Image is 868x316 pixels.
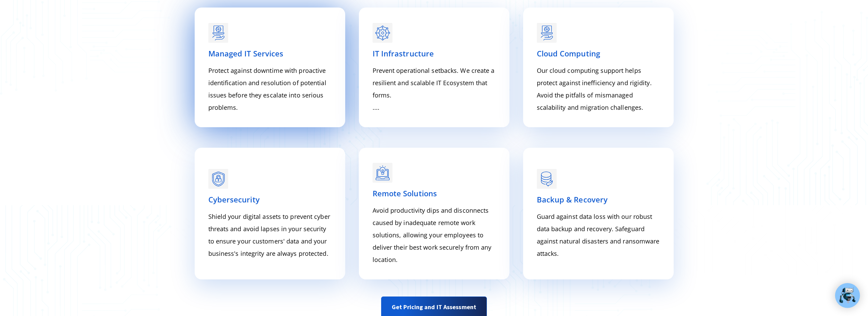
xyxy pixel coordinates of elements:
[537,64,660,114] p: Our cloud computing support helps protect against inefficiency and rigidity. Avoid the pitfalls o...
[208,194,260,205] span: Cybersecurity
[392,300,476,314] span: Get Pricing and IT Assessment
[208,210,332,260] p: Shield your digital assets to prevent cyber threats and avoid lapses in your security to ensure y...
[537,210,660,260] p: Guard against data loss with our robust data backup and recovery. Safeguard against natural disas...
[208,64,332,114] p: Protect against downtime with proactive identification and resolution of potential issues before ...
[537,48,600,58] span: Cloud Computing
[373,204,496,266] p: Avoid productivity dips and disconnects caused by inadequate remote work solutions, allowing your...
[373,48,434,58] span: IT Infrastructure
[373,188,437,198] span: Remote Solutions
[208,48,284,58] span: Managed IT Services
[537,194,608,205] span: Backup & Recovery
[373,64,496,114] p: Prevent operational setbacks. We create a resilient and scalable IT Ecosystem that forms. ....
